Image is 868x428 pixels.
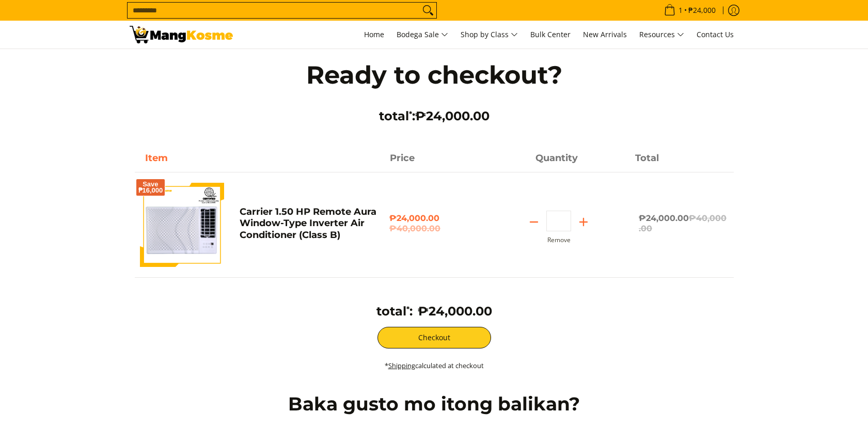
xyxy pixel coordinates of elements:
[243,21,739,49] nav: Main Menu
[687,7,717,14] span: ₱24,000
[420,3,436,18] button: Search
[571,214,596,230] button: Add
[661,5,719,16] span: •
[578,21,632,49] a: New Arrivals
[285,59,584,90] h1: Ready to checkout?
[455,21,523,49] a: Shop by Class
[677,7,684,14] span: 1
[397,28,448,41] span: Bodega Sale
[376,304,413,319] h3: total :
[530,29,571,39] span: Bulk Center
[639,213,727,233] del: ₱40,000.00
[583,29,627,39] span: New Arrivals
[364,29,384,39] span: Home
[391,21,453,49] a: Bodega Sale
[522,214,546,230] button: Subtract
[639,28,684,41] span: Resources
[547,236,571,244] button: Remove
[385,361,484,370] small: * calculated at checkout
[697,29,734,39] span: Contact Us
[359,21,389,49] a: Home
[389,224,479,234] del: ₱40,000.00
[525,21,576,49] a: Bulk Center
[389,213,479,234] span: ₱24,000.00
[138,181,163,194] span: Save ₱16,000
[285,108,584,124] h3: total :
[377,327,491,348] button: Checkout
[418,304,492,319] span: ₱24,000.00
[130,26,233,43] img: Your Shopping Cart | Mang Kosme
[140,183,224,267] img: Default Title Carrier 1.50 HP Remote Aura Window-Type Inverter Air Conditioner (Class B)
[634,21,689,49] a: Resources
[415,108,490,123] span: ₱24,000.00
[130,392,739,416] h2: Baka gusto mo itong balikan?
[461,28,518,41] span: Shop by Class
[388,361,415,370] a: Shipping
[639,213,727,233] span: ₱24,000.00
[691,21,739,49] a: Contact Us
[240,206,376,241] a: Carrier 1.50 HP Remote Aura Window-Type Inverter Air Conditioner (Class B)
